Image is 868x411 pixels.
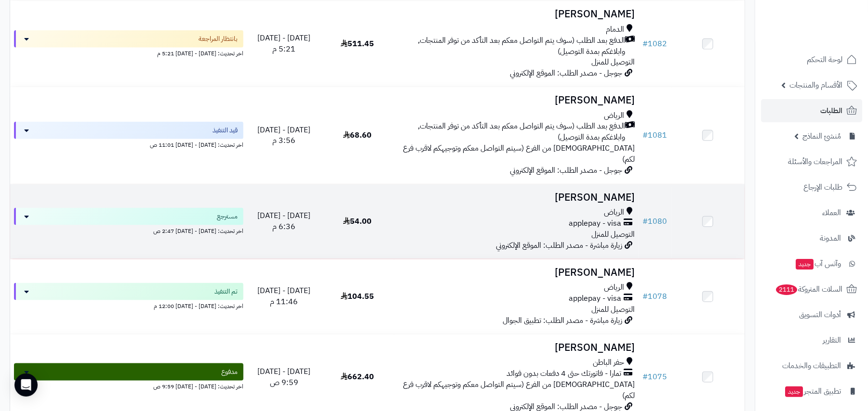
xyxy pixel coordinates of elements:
span: حفر الباطن [593,357,625,368]
span: التقارير [823,334,841,347]
span: [DATE] - [DATE] 3:56 م [258,124,311,147]
a: لوحة التحكم [761,48,862,71]
span: مسترجع [217,212,238,221]
h3: [PERSON_NAME] [398,342,635,353]
h3: [PERSON_NAME] [398,95,635,106]
a: الطلبات [761,99,862,122]
div: Open Intercom Messenger [14,373,38,397]
a: #1082 [643,38,668,50]
span: العملاء [822,206,841,219]
a: المراجعات والأسئلة [761,150,862,173]
span: # [643,216,648,227]
span: مُنشئ النماذج [802,129,841,143]
span: تم التنفيذ [214,287,238,296]
span: # [643,371,648,383]
span: أدوات التسويق [799,308,841,321]
a: #1080 [643,216,668,227]
span: زيارة مباشرة - مصدر الطلب: الموقع الإلكتروني [496,240,623,251]
a: #1081 [643,129,668,141]
span: 104.55 [341,291,374,302]
a: #1078 [643,291,668,302]
span: السلات المتروكة [775,283,842,296]
span: الدفع بعد الطلب (سوف يتم التواصل معكم بعد التأكد من توفر المنتجات, وابلاغكم بمدة التوصيل) [398,35,625,57]
span: [DATE] - [DATE] 6:36 م [258,210,311,232]
a: السلات المتروكة2111 [761,278,862,301]
span: الرياض [604,282,625,293]
a: المدونة [761,227,862,250]
span: الطلبات [820,104,842,117]
span: وآتس آب [795,257,841,270]
span: جديد [785,386,803,397]
span: [DATE] - [DATE] 11:46 م [258,285,311,308]
span: 68.60 [343,129,372,141]
span: مدفوع [221,367,238,377]
span: applepay - visa [569,293,622,304]
h3: [PERSON_NAME] [398,9,635,20]
span: الدمام [606,24,625,35]
a: أدوات التسويق [761,303,862,326]
span: 511.45 [341,38,374,50]
div: اخر تحديث: [DATE] - [DATE] 9:59 ص [14,381,243,391]
div: اخر تحديث: [DATE] - [DATE] 11:01 ص [14,139,243,149]
a: تطبيق المتجرجديد [761,380,862,403]
a: طلبات الإرجاع [761,176,862,199]
span: جوجل - مصدر الطلب: الموقع الإلكتروني [510,67,623,79]
span: لوحة التحكم [807,53,842,66]
span: 54.00 [343,216,372,227]
span: الرياض [604,110,625,121]
span: زيارة مباشرة - مصدر الطلب: تطبيق الجوال [503,315,623,326]
span: الرياض [604,207,625,218]
a: العملاء [761,201,862,224]
h3: [PERSON_NAME] [398,192,635,203]
span: applepay - visa [569,218,622,229]
div: اخر تحديث: [DATE] - [DATE] 2:47 ص [14,225,243,235]
div: اخر تحديث: [DATE] - [DATE] 5:21 م [14,48,243,58]
span: [DATE] - [DATE] 5:21 م [258,32,311,55]
span: # [643,38,648,50]
span: التوصيل للمنزل [592,56,635,68]
span: تمارا - فاتورتك حتى 4 دفعات بدون فوائد [507,368,622,379]
span: [DATE] - [DATE] 9:59 ص [258,366,311,388]
span: 662.40 [341,371,374,383]
a: #1075 [643,371,668,383]
span: # [643,129,648,141]
span: بانتظار المراجعة [199,34,238,44]
span: الدفع بعد الطلب (سوف يتم التواصل معكم بعد التأكد من توفر المنتجات, وابلاغكم بمدة التوصيل) [398,121,625,143]
a: التطبيقات والخدمات [761,354,862,377]
span: تطبيق المتجر [784,385,841,398]
span: الأقسام والمنتجات [789,78,842,92]
span: جديد [796,259,814,270]
span: التطبيقات والخدمات [782,359,841,372]
img: logo-2.png [802,27,859,47]
span: التوصيل للمنزل [592,304,635,315]
span: جوجل - مصدر الطلب: الموقع الإلكتروني [510,165,623,176]
span: التوصيل للمنزل [592,229,635,240]
span: المدونة [820,231,841,245]
span: طلبات الإرجاع [803,180,842,194]
h3: [PERSON_NAME] [398,267,635,278]
a: وآتس آبجديد [761,252,862,275]
span: المراجعات والأسئلة [788,155,842,168]
div: اخر تحديث: [DATE] - [DATE] 12:00 م [14,300,243,310]
span: 2111 [776,284,797,295]
span: # [643,291,648,302]
span: [DEMOGRAPHIC_DATA] من الفرع (سيتم التواصل معكم وتوجيهكم لاقرب فرع لكم) [403,379,635,401]
span: قيد التنفيذ [213,126,238,135]
a: التقارير [761,329,862,352]
span: [DEMOGRAPHIC_DATA] من الفرع (سيتم التواصل معكم وتوجيهكم لاقرب فرع لكم) [403,142,635,165]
